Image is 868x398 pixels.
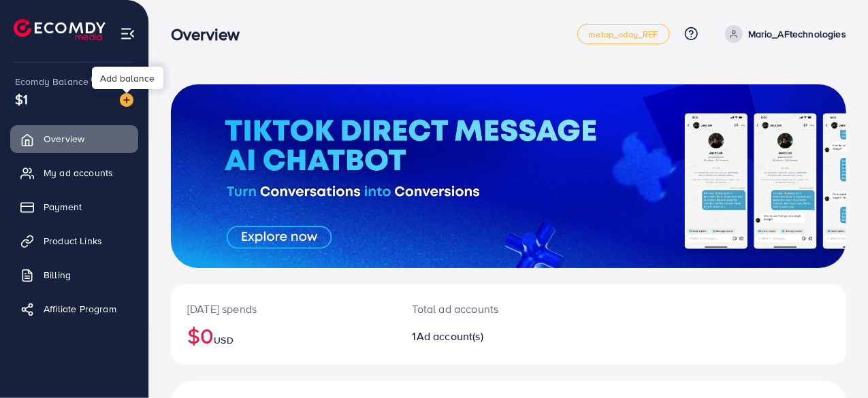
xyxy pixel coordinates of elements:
[44,268,71,282] span: Billing
[92,67,163,89] div: Add balance
[10,159,138,186] a: My ad accounts
[413,301,549,317] p: Total ad accounts
[187,301,380,317] p: [DATE] spends
[10,227,138,254] a: Product Links
[10,125,138,152] a: Overview
[214,333,233,347] span: USD
[413,330,549,343] h2: 1
[120,26,135,42] img: menu
[589,30,658,39] span: metap_oday_REF
[44,234,102,248] span: Product Links
[810,337,858,388] iframe: Chat
[44,200,82,214] span: Payment
[15,89,28,109] span: $1
[417,329,483,344] span: Ad account(s)
[10,193,138,220] a: Payment
[120,93,133,107] img: image
[44,132,84,146] span: Overview
[10,295,138,322] a: Affiliate Program
[187,322,380,348] h2: $0
[720,25,846,43] a: Mario_AFtechnologies
[44,166,113,180] span: My ad accounts
[44,302,116,316] span: Affiliate Program
[577,24,670,44] a: metap_oday_REF
[171,24,251,44] h3: Overview
[15,75,89,88] span: Ecomdy Balance
[10,261,138,288] a: Billing
[14,19,106,40] img: logo
[748,26,846,42] p: Mario_AFtechnologies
